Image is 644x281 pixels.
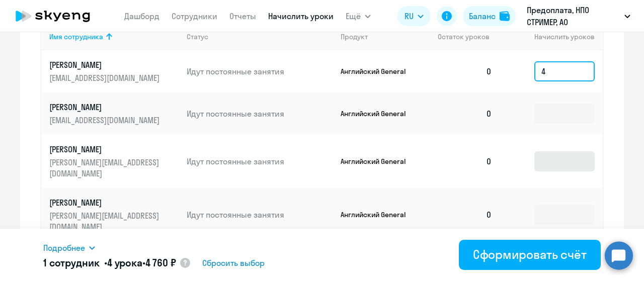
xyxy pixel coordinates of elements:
div: Сформировать счёт [473,246,587,262]
span: Подробнее [43,242,85,254]
div: Статус [187,32,333,41]
td: 0 [430,92,500,135]
a: Сотрудники [172,11,217,21]
p: [PERSON_NAME] [49,144,162,155]
p: [PERSON_NAME][EMAIL_ADDRESS][DOMAIN_NAME] [49,210,162,232]
div: Баланс [469,10,496,22]
button: Балансbalance [463,6,516,26]
td: 0 [430,50,500,92]
div: Продукт [341,32,368,41]
p: [PERSON_NAME] [49,102,162,113]
a: Начислить уроки [268,11,334,21]
p: Английский General [341,157,416,166]
p: Английский General [341,67,416,76]
a: Отчеты [229,11,256,21]
td: 0 [430,188,500,241]
span: 4 урока [107,256,142,269]
p: Идут постоянные занятия [187,156,333,167]
button: Ещё [346,6,371,26]
div: Имя сотрудника [49,32,103,41]
p: [PERSON_NAME][EMAIL_ADDRESS][DOMAIN_NAME] [49,157,162,179]
p: Английский General [341,210,416,219]
p: Идут постоянные занятия [187,108,333,119]
p: Английский General [341,109,416,118]
button: Сформировать счёт [459,240,601,270]
button: Предоплата, НПО СТРИМЕР, АО [522,4,635,28]
div: Статус [187,32,208,41]
a: Дашборд [124,11,159,21]
p: [EMAIL_ADDRESS][DOMAIN_NAME] [49,115,162,126]
a: [PERSON_NAME][EMAIL_ADDRESS][DOMAIN_NAME] [49,102,179,126]
span: 4 760 ₽ [145,256,176,269]
div: Имя сотрудника [49,32,179,41]
span: Остаток уроков [438,32,490,41]
td: 0 [430,135,500,188]
span: Сбросить выбор [202,257,265,269]
p: Идут постоянные занятия [187,209,333,220]
img: balance [500,11,510,21]
p: Идут постоянные занятия [187,66,333,77]
p: [PERSON_NAME] [49,59,162,70]
p: [EMAIL_ADDRESS][DOMAIN_NAME] [49,72,162,83]
span: RU [405,10,414,22]
p: Предоплата, НПО СТРИМЕР, АО [527,4,620,28]
div: Продукт [341,32,430,41]
p: [PERSON_NAME] [49,197,162,208]
div: Остаток уроков [438,32,500,41]
button: RU [397,6,431,26]
a: [PERSON_NAME][PERSON_NAME][EMAIL_ADDRESS][DOMAIN_NAME] [49,144,179,179]
th: Начислить уроков [500,23,603,50]
a: [PERSON_NAME][EMAIL_ADDRESS][DOMAIN_NAME] [49,59,179,83]
span: Ещё [346,10,361,22]
a: [PERSON_NAME][PERSON_NAME][EMAIL_ADDRESS][DOMAIN_NAME] [49,197,179,232]
h5: 1 сотрудник • • [43,256,176,270]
